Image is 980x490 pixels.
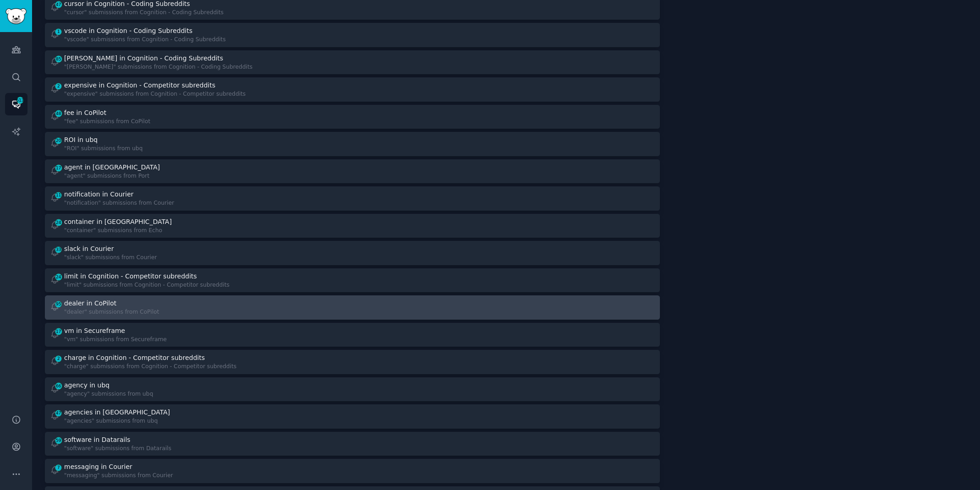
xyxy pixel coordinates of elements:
span: 2 [54,83,63,89]
a: 47agencies in [GEOGRAPHIC_DATA]"agencies" submissions from ubq [45,404,660,429]
span: 17 [54,328,63,335]
div: "vscode" submissions from Cognition - Coding Subreddits [64,36,226,44]
div: "software" submissions from Datarails [64,445,171,453]
div: dealer in CoPilot [64,299,116,308]
div: agent in [GEOGRAPHIC_DATA] [64,163,160,172]
div: "agency" submissions from ubq [64,390,153,398]
span: 11 [54,192,63,198]
div: "expensive" submissions from Cognition - Competitor subreddits [64,90,246,98]
div: "notification" submissions from Courier [64,199,174,207]
div: limit in Cognition - Competitor subreddits [64,272,197,281]
span: 48 [54,110,63,117]
div: "messaging" submissions from Courier [64,472,173,480]
a: 2charge in Cognition - Competitor subreddits"charge" submissions from Cognition - Competitor subr... [45,350,660,374]
img: GummySearch logo [5,8,27,24]
div: "dealer" submissions from CoPilot [64,308,159,316]
a: 66agency in ubq"agency" submissions from ubq [45,377,660,402]
span: 613 [16,97,24,103]
span: 95 [54,301,63,307]
a: 2expensive in Cognition - Competitor subreddits"expensive" submissions from Cognition - Competito... [45,77,660,102]
a: 59software in Datarails"software" submissions from Datarails [45,432,660,456]
div: "agent" submissions from Port [64,172,162,180]
a: 24limit in Cognition - Competitor subreddits"limit" submissions from Cognition - Competitor subre... [45,268,660,293]
a: 20ROI in ubq"ROI" submissions from ubq [45,132,660,156]
a: 17agent in [GEOGRAPHIC_DATA]"agent" submissions from Port [45,159,660,184]
div: ROI in ubq [64,135,98,145]
div: "cursor" submissions from Cognition - Coding Subreddits [64,9,223,17]
a: 33slack in Courier"slack" submissions from Courier [45,241,660,265]
a: 11notification in Courier"notification" submissions from Courier [45,186,660,211]
div: slack in Courier [64,244,114,254]
div: "ROI" submissions from ubq [64,145,143,153]
span: 2 [54,355,63,362]
div: charge in Cognition - Competitor subreddits [64,353,205,363]
div: "limit" submissions from Cognition - Competitor subreddits [64,281,229,289]
span: 66 [54,383,63,389]
span: 59 [54,437,63,444]
span: 85 [54,56,63,62]
span: 7 [54,464,63,471]
a: 7messaging in Courier"messaging" submissions from Courier [45,459,660,483]
div: "slack" submissions from Courier [64,254,157,262]
span: 33 [54,246,63,253]
div: expensive in Cognition - Competitor subreddits [64,81,215,90]
a: 85[PERSON_NAME] in Cognition - Coding Subreddits"[PERSON_NAME]" submissions from Cognition - Codi... [45,50,660,75]
div: notification in Courier [64,190,134,199]
span: 24 [54,219,63,226]
div: "container" submissions from Echo [64,227,174,235]
div: "agencies" submissions from ubq [64,417,172,425]
div: agency in ubq [64,381,109,390]
div: "[PERSON_NAME]" submissions from Cognition - Coding Subreddits [64,63,252,71]
a: 613 [5,93,27,115]
span: 47 [54,1,63,8]
div: "fee" submissions from CoPilot [64,118,150,126]
a: 17vm in Secureframe"vm" submissions from Secureframe [45,323,660,347]
div: vscode in Cognition - Coding Subreddits [64,26,192,36]
span: 1 [54,28,63,35]
a: 95dealer in CoPilot"dealer" submissions from CoPilot [45,295,660,320]
div: "vm" submissions from Secureframe [64,336,167,344]
div: software in Datarails [64,435,131,445]
span: 17 [54,165,63,171]
a: 24container in [GEOGRAPHIC_DATA]"container" submissions from Echo [45,214,660,238]
div: messaging in Courier [64,462,132,472]
span: 20 [54,137,63,144]
div: agencies in [GEOGRAPHIC_DATA] [64,408,170,417]
a: 1vscode in Cognition - Coding Subreddits"vscode" submissions from Cognition - Coding Subreddits [45,23,660,47]
a: 48fee in CoPilot"fee" submissions from CoPilot [45,105,660,129]
div: fee in CoPilot [64,108,106,118]
span: 47 [54,410,63,416]
span: 24 [54,274,63,280]
div: [PERSON_NAME] in Cognition - Coding Subreddits [64,54,223,63]
div: container in [GEOGRAPHIC_DATA] [64,217,172,227]
div: "charge" submissions from Cognition - Competitor subreddits [64,363,236,371]
div: vm in Secureframe [64,326,125,336]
